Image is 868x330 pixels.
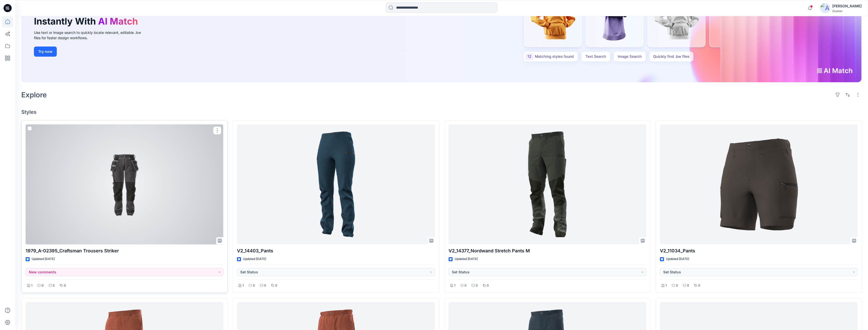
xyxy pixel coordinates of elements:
h4: Styles [21,109,862,115]
p: 0 [698,283,700,288]
span: AI Match [98,16,138,27]
p: 0 [64,283,66,288]
a: 1979_A-02395_Craftsman Trousers Striker [26,124,223,245]
p: V2_11034_Pants [660,247,858,254]
div: Use text or image search to quickly locate relevant, editable .bw files for faster design workflows. [34,30,148,40]
p: 1 [454,283,455,288]
p: 0 [275,283,277,288]
p: 0 [676,283,678,288]
p: 0 [253,283,255,288]
p: 1 [666,283,667,288]
p: 1 [243,283,244,288]
p: Updated [DATE] [455,256,478,262]
p: 0 [465,283,467,288]
p: 0 [42,283,44,288]
button: Try now [34,47,57,57]
div: [PERSON_NAME] [832,3,862,9]
p: 1 [31,283,32,288]
p: Updated [DATE] [666,256,689,262]
div: Guston [832,9,862,13]
p: V2_14377_Nordwand Stretch Pants M [449,247,646,254]
p: 1979_A-02395_Craftsman Trousers Striker [26,247,223,254]
p: 0 [264,283,266,288]
img: avatar [820,3,830,13]
p: Updated [DATE] [243,256,266,262]
p: Updated [DATE] [32,256,55,262]
p: V2_14403_Pants [237,247,435,254]
h2: Explore [21,91,47,99]
p: 0 [53,283,55,288]
p: 0 [476,283,478,288]
a: V2_14377_Nordwand Stretch Pants M [449,124,646,245]
a: V2_14403_Pants [237,124,435,245]
p: 0 [687,283,689,288]
p: 0 [487,283,489,288]
a: V2_11034_Pants [660,124,858,245]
